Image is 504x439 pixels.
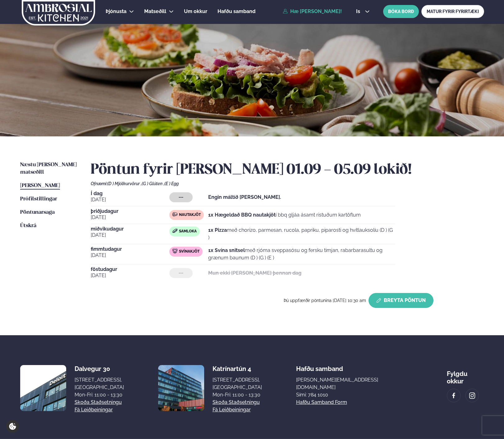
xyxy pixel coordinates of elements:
[208,247,395,262] p: með rjóma sveppasósu og fersku timjan, rabarbarasultu og grænum baunum (D ) (G ) (E )
[356,9,362,14] span: is
[208,194,281,200] strong: Engin máltíð [PERSON_NAME].
[208,211,361,219] p: í bbq gljáa ásamt ristuðum kartöflum
[469,392,476,399] img: image alt
[20,210,55,215] span: Pöntunarsaga
[208,226,395,241] p: með chorizo, parmesan, rucola, papriku, piparosti og hvítlauksolíu (D ) (G )
[20,365,66,411] img: image alt
[91,247,169,252] span: fimmtudagur
[213,391,262,399] div: Mon-Fri: 11:00 - 13:30
[158,365,204,411] img: image alt
[213,406,251,414] a: Fá leiðbeiningar
[91,181,484,186] div: Ofnæmi:
[421,5,484,18] a: MATUR FYRIR FYRIRTÆKI
[20,162,77,175] span: Næstu [PERSON_NAME] matseðill
[284,298,366,303] span: Þú uppfærðir pöntunina [DATE] 10:30 am
[106,8,126,15] a: Þjónusta
[91,209,169,214] span: þriðjudagur
[91,191,169,196] span: Í dag
[142,181,164,186] span: (G ) Glúten ,
[179,195,183,200] span: ---
[351,9,374,14] button: is
[184,8,207,15] a: Um okkur
[75,399,122,406] a: Skoða staðsetningu
[91,267,169,272] span: föstudagur
[75,365,124,373] div: Dalvegur 30
[179,271,183,276] span: ---
[75,406,113,414] a: Fá leiðbeiningar
[20,223,36,228] span: Útskrá
[172,229,177,233] img: sandwich-new-16px.svg
[450,392,457,399] img: image alt
[208,212,276,218] strong: 1x Hægeldað BBQ nautakjöt
[91,214,169,221] span: [DATE]
[144,8,166,14] span: Matseðill
[91,196,169,203] span: [DATE]
[208,270,301,276] strong: Mun ekki [PERSON_NAME] þennan dag
[213,365,262,373] div: Katrínartún 4
[208,247,245,253] strong: 1x Svína snitsel
[107,181,142,186] span: (D ) Mjólkurvörur ,
[6,420,19,433] a: Cookie settings
[172,212,177,217] img: beef.svg
[184,8,207,14] span: Um okkur
[296,360,343,373] span: Hafðu samband
[179,229,197,234] span: Samloka
[20,209,55,216] a: Pöntunarsaga
[466,389,479,402] a: image alt
[172,249,177,254] img: pork.svg
[296,376,413,391] a: [PERSON_NAME][EMAIL_ADDRESS][DOMAIN_NAME]
[369,293,433,308] button: Breyta Pöntun
[75,376,124,391] div: [STREET_ADDRESS], [GEOGRAPHIC_DATA]
[20,222,36,230] a: Útskrá
[283,9,342,14] a: Hæ [PERSON_NAME]!
[91,226,169,231] span: miðvikudagur
[20,195,57,203] a: Prófílstillingar
[296,399,347,406] a: Hafðu samband form
[296,391,413,399] p: Sími: 784 1010
[144,8,166,15] a: Matseðill
[447,389,460,402] a: image alt
[91,272,169,279] span: [DATE]
[213,376,262,391] div: [STREET_ADDRESS], [GEOGRAPHIC_DATA]
[218,8,255,14] span: Hafðu samband
[179,213,201,217] span: Nautakjöt
[208,227,227,233] strong: 1x Pizza
[447,365,484,385] div: Fylgdu okkur
[106,8,126,14] span: Þjónusta
[383,5,419,18] button: BÓKA BORÐ
[179,249,199,254] span: Svínakjöt
[218,8,255,15] a: Hafðu samband
[91,161,484,179] h2: Pöntun fyrir [PERSON_NAME] 01.09 - 05.09 lokið!
[91,252,169,259] span: [DATE]
[213,399,260,406] a: Skoða staðsetningu
[20,161,78,176] a: Næstu [PERSON_NAME] matseðill
[164,181,179,186] span: (E ) Egg
[20,183,60,188] span: [PERSON_NAME]
[20,182,60,190] a: [PERSON_NAME]
[75,391,124,399] div: Mon-Fri: 11:00 - 13:30
[91,231,169,239] span: [DATE]
[20,196,57,202] span: Prófílstillingar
